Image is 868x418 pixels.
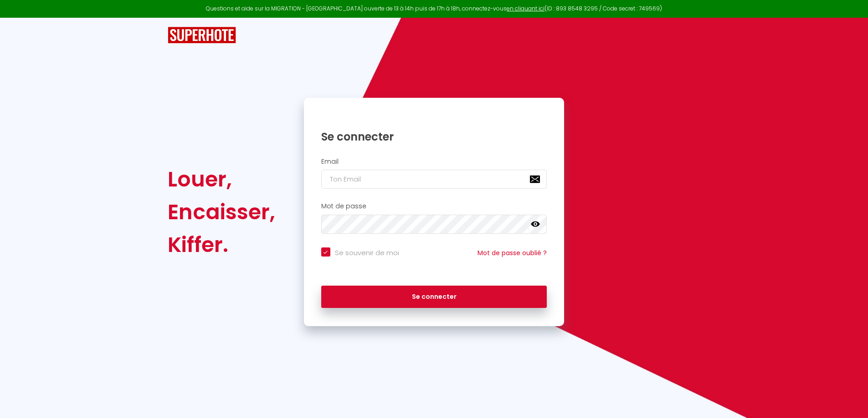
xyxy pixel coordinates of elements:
h2: Email [321,158,547,166]
img: SuperHote logo [168,27,236,44]
a: en cliquant ici [507,5,544,12]
div: Kiffer. [168,228,275,261]
h2: Mot de passe [321,202,547,210]
h1: Se connecter [321,130,547,144]
input: Ton Email [321,170,547,189]
div: Louer, [168,163,275,196]
div: Encaisser, [168,196,275,228]
a: Mot de passe oublié ? [478,248,547,257]
button: Se connecter [321,286,547,308]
